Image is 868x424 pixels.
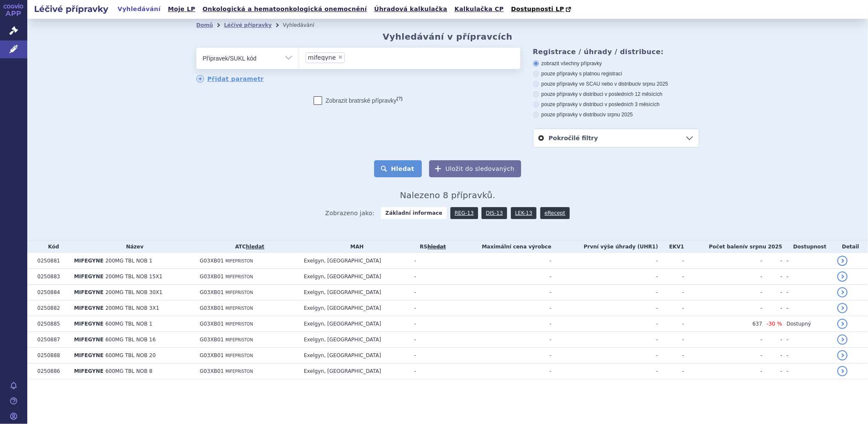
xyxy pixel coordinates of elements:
[427,244,446,250] del: hledat
[451,363,551,379] td: -
[300,300,410,316] td: Exelgyn, [GEOGRAPHIC_DATA]
[837,335,848,345] a: detail
[374,160,422,177] button: Hledat
[762,253,782,269] td: -
[105,274,162,280] span: 200MG TBL NOB 15X1
[429,160,521,177] button: Uložit do sledovaných
[551,253,658,269] td: -
[451,348,551,363] td: -
[658,240,684,253] th: EKV1
[533,91,699,98] label: pouze přípravky v distribuci v posledních 12 měsících
[658,348,684,363] td: -
[684,363,762,379] td: -
[74,337,104,343] span: MIFEGYNE
[347,52,352,63] input: mifegyne
[70,240,196,253] th: Název
[372,3,450,15] a: Úhradová kalkulačka
[684,285,762,300] td: -
[762,300,782,316] td: -
[451,332,551,348] td: -
[684,300,762,316] td: -
[105,258,153,264] span: 200MG TBL NOB 1
[551,363,658,379] td: -
[33,332,70,348] td: 0250887
[74,352,104,358] span: MIFEGYNE
[837,256,848,266] a: detail
[397,96,403,101] abbr: (?)
[837,287,848,297] a: detail
[451,240,551,253] th: Maximální cena výrobce
[511,207,536,219] a: LEK-13
[533,129,699,147] a: Pokročilé filtry
[410,253,452,269] td: -
[533,101,699,108] label: pouze přípravky v distribuci v posledních 3 měsících
[762,348,782,363] td: -
[551,300,658,316] td: -
[300,316,410,332] td: Exelgyn, [GEOGRAPHIC_DATA]
[74,258,104,264] span: MIFEGYNE
[225,306,253,311] span: MIFEPRISTON
[782,316,833,332] td: Dostupný
[684,316,762,332] td: 637
[196,75,264,83] a: Přidat parametr
[410,348,452,363] td: -
[551,285,658,300] td: -
[762,363,782,379] td: -
[105,305,159,311] span: 200MG TBL NOB 3X1
[225,337,253,342] span: MIFEPRISTON
[300,285,410,300] td: Exelgyn, [GEOGRAPHIC_DATA]
[74,368,104,374] span: MIFEGYNE
[782,269,833,285] td: -
[658,332,684,348] td: -
[200,368,224,374] span: G03XB01
[196,22,213,28] a: Domů
[33,253,70,269] td: 0250881
[225,322,253,326] span: MIFEPRISTON
[225,369,253,374] span: MIFEPRISTON
[540,207,570,219] a: eRecept
[325,207,375,219] span: Zobrazeno jako:
[33,316,70,332] td: 0250885
[658,285,684,300] td: -
[639,81,668,87] span: v srpnu 2025
[684,253,762,269] td: -
[762,332,782,348] td: -
[200,274,224,280] span: G03XB01
[381,207,447,219] strong: Základní informace
[452,3,507,15] a: Kalkulačka CP
[308,55,336,61] span: mifegyne
[115,3,163,15] a: Vyhledávání
[551,332,658,348] td: -
[300,269,410,285] td: Exelgyn, [GEOGRAPHIC_DATA]
[410,332,452,348] td: -
[511,6,564,12] span: Dostupnosti LP
[410,240,452,253] th: RS
[410,285,452,300] td: -
[105,368,153,374] span: 600MG TBL NOB 8
[105,321,153,327] span: 600MG TBL NOB 1
[74,305,104,311] span: MIFEGYNE
[427,244,446,250] a: vyhledávání neobsahuje žádnou platnou referenční skupinu
[451,285,551,300] td: -
[551,316,658,332] td: -
[533,48,699,56] h3: Registrace / úhrady / distribuce:
[74,289,104,295] span: MIFEGYNE
[224,22,272,28] a: Léčivé přípravky
[658,316,684,332] td: -
[684,240,782,253] th: Počet balení
[383,32,513,42] h2: Vyhledávání v přípravcích
[300,332,410,348] td: Exelgyn, [GEOGRAPHIC_DATA]
[782,300,833,316] td: -
[246,244,264,250] a: hledat
[225,259,253,263] span: MIFEPRISTON
[482,207,507,219] a: DIS-13
[33,240,70,253] th: Kód
[533,111,699,118] label: pouze přípravky v distribuci
[684,332,762,348] td: -
[33,269,70,285] td: 0250883
[782,240,833,253] th: Dostupnost
[33,300,70,316] td: 0250882
[603,112,633,118] span: v srpnu 2025
[658,300,684,316] td: -
[762,269,782,285] td: -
